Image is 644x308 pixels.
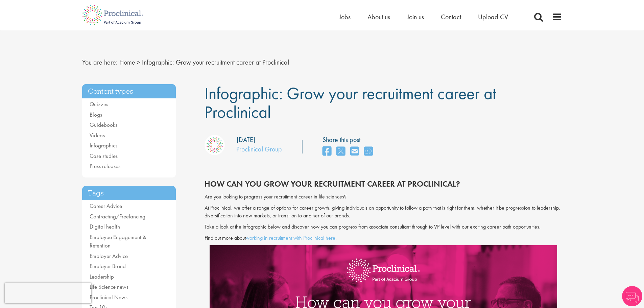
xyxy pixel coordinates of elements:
span: > [137,58,140,67]
a: Employer Brand [90,262,126,270]
a: Leadership [90,273,114,280]
a: working in recruitment with Proclinical here [246,234,335,241]
p: Take a look at the infographic below and discover how you can progress from associate consultant ... [205,223,562,231]
h3: Tags [82,186,176,200]
a: Guidebooks [90,121,117,128]
a: Life Science news [90,283,128,290]
a: Contracting/Freelancing [90,213,145,220]
span: Infographic: Grow your recruitment career at Proclinical [142,58,289,67]
a: breadcrumb link [119,58,135,67]
a: Blogs [90,111,102,118]
a: About us [367,13,390,21]
h3: Content types [82,84,176,99]
a: Quizzes [90,100,108,108]
img: Proclinical Group [205,135,225,155]
a: Upload CV [478,13,508,21]
iframe: reCAPTCHA [5,283,91,303]
a: Infographics [90,142,117,149]
a: Jobs [339,13,351,21]
a: Videos [90,132,105,139]
a: share on whats app [364,144,373,159]
a: Digital health [90,223,120,230]
a: share on facebook [323,144,331,159]
a: Employee Engagement & Retention [90,233,146,250]
span: HOW Can you grow your recruitment career at proclinical? [205,179,460,189]
a: Case studies [90,152,118,160]
a: share on email [350,144,359,159]
span: At Proclinical, we offer a range of options for career growth, giving individuals an opportunity ... [205,204,560,219]
a: Proclinical News [90,293,127,301]
img: Chatbot [622,286,642,306]
span: Are you looking to progress your recruitment career in life sciences? [205,193,347,200]
p: Find out more about . [205,234,562,242]
span: You are here: [82,58,118,67]
label: Share this post [323,135,376,145]
a: share on twitter [336,144,345,159]
a: Contact [441,13,461,21]
a: Proclinical Group [236,145,282,153]
a: Press releases [90,162,120,170]
a: Employer Advice [90,252,128,260]
a: Join us [407,13,424,21]
span: Infographic: Grow your recruitment career at Proclinical [205,82,496,123]
a: Career Advice [90,202,122,210]
div: [DATE] [237,135,255,145]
